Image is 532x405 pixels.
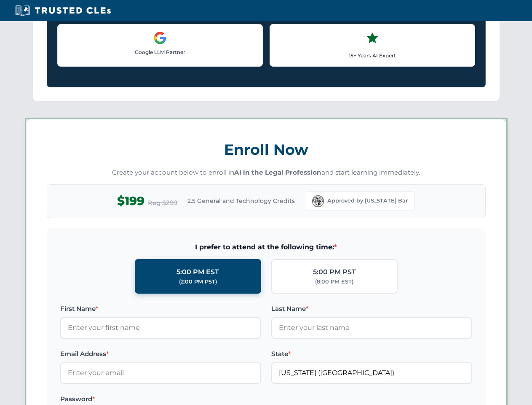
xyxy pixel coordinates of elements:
span: Reg $299 [148,198,177,208]
input: Enter your email [60,362,261,383]
span: 2.5 General and Technology Credits [187,196,295,205]
img: Google [153,31,167,45]
img: Florida Bar [312,195,324,207]
label: State [271,349,472,359]
span: Approved by [US_STATE] Bar [327,197,408,205]
p: Google LLM Partner [64,48,256,56]
label: Email Address [60,349,261,359]
span: $199 [117,192,144,211]
span: I prefer to attend at the following time: [60,242,472,253]
label: First Name [60,304,261,314]
input: Enter your first name [60,317,261,338]
input: Florida (FL) [271,362,472,383]
strong: AI in the Legal Profession [234,168,321,176]
div: (8:00 PM EST) [315,278,353,286]
label: Password [60,394,261,404]
p: 15+ Years AI Expert [277,51,468,59]
div: (2:00 PM PST) [179,278,217,286]
div: 5:00 PM EST [176,267,219,278]
h3: Enroll Now [47,136,486,163]
label: Last Name [271,304,472,314]
input: Enter your last name [271,317,472,338]
div: 5:00 PM PST [313,267,356,278]
img: Trusted CLEs [13,4,113,17]
p: Create your account below to enroll in and start learning immediately. [47,168,486,178]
